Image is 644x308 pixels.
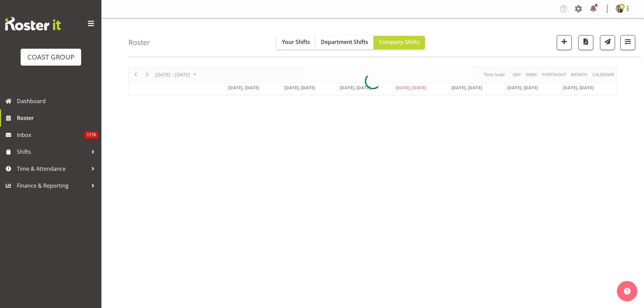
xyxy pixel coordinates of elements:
[17,96,98,106] span: Dashboard
[17,164,88,174] span: Time & Attendance
[5,17,61,30] img: Rosterit website logo
[17,130,85,140] span: Inbox
[379,38,420,46] span: Company Shifts
[374,36,425,49] button: Company Shifts
[17,113,98,123] span: Roster
[624,288,630,294] img: help-xxl-2.png
[17,181,88,191] span: Finance & Reporting
[17,147,88,157] span: Shifts
[85,132,98,138] span: 1176
[282,38,310,46] span: Your Shifts
[128,39,150,46] h4: Roster
[620,35,635,50] button: Filter Shifts
[600,35,615,50] button: Send a list of all shifts for the selected filtered period to all rostered employees.
[315,36,374,49] button: Department Shifts
[277,36,315,49] button: Your Shifts
[578,35,593,50] button: Download a PDF of the roster according to the set date range.
[616,5,624,13] img: stefaan-simons7cdb5eda7cf2d86be9a9309e83275074.png
[321,38,368,46] span: Department Shifts
[27,52,74,62] div: COAST GROUP
[557,35,572,50] button: Add a new shift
